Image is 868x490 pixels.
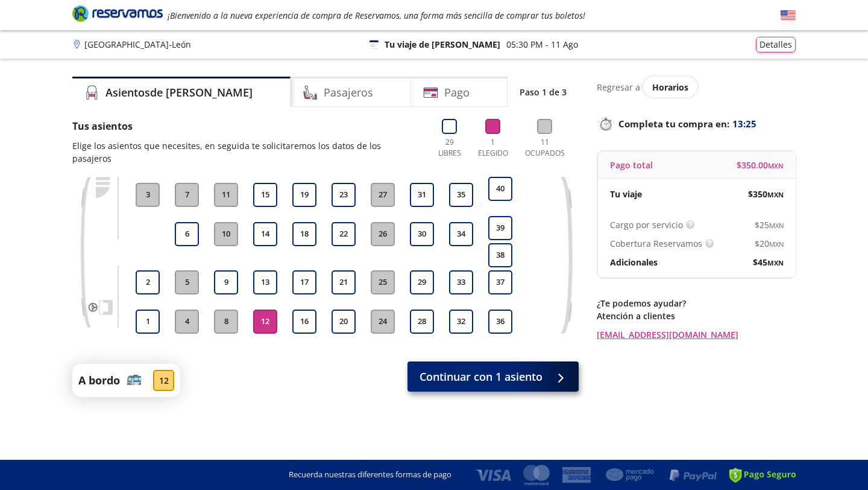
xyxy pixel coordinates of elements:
[410,183,434,207] button: 31
[332,310,356,334] button: 20
[72,119,421,133] p: Tus asientos
[175,310,199,334] button: 4
[292,270,316,294] button: 17
[253,310,277,334] button: 12
[597,297,796,310] p: ¿Te podemos ayudar?
[292,183,316,207] button: 19
[72,139,421,165] p: Elige los asientos que necesites, en seguida te solicitaremos los datos de los pasajeros
[597,81,640,94] p: Regresar a
[449,310,473,334] button: 32
[597,115,796,132] p: Completa tu compra en :
[214,310,238,334] button: 8
[756,37,796,52] button: Detalles
[769,221,784,230] small: MXN
[136,310,160,334] button: 1
[214,270,238,294] button: 9
[748,188,784,200] span: $ 350
[371,222,395,246] button: 26
[781,8,796,23] button: English
[214,183,238,207] button: 11
[332,222,356,246] button: 22
[371,183,395,207] button: 27
[289,469,451,481] p: Recuerda nuestras diferentes formas de pago
[433,137,466,159] p: 29 Libres
[610,256,658,269] p: Adicionales
[410,310,434,334] button: 28
[488,310,512,334] button: 36
[755,237,784,250] span: $ 20
[767,190,784,199] small: MXN
[610,159,653,171] p: Pago total
[253,222,277,246] button: 14
[449,222,473,246] button: 34
[84,38,191,51] p: [GEOGRAPHIC_DATA] - León
[610,218,683,231] p: Cargo por servicio
[407,361,579,392] button: Continuar con 1 asiento
[652,81,688,93] span: Horarios
[488,216,512,240] button: 39
[753,256,784,269] span: $ 45
[168,10,585,21] em: ¡Bienvenido a la nueva experiencia de compra de Reservamos, una forma más sencilla de comprar tus...
[755,218,784,231] span: $ 25
[72,4,163,26] a: Brand Logo
[732,117,756,131] span: 13:25
[610,237,702,250] p: Cobertura Reservamos
[768,161,784,170] small: MXN
[475,137,511,159] p: 1 Elegido
[420,369,542,385] span: Continuar con 1 asiento
[444,84,470,101] h4: Pago
[597,310,796,322] p: Atención a clientes
[449,183,473,207] button: 35
[488,177,512,201] button: 40
[332,183,356,207] button: 23
[488,270,512,294] button: 37
[371,310,395,334] button: 24
[292,222,316,246] button: 18
[769,240,784,249] small: MXN
[610,188,642,200] p: Tu viaje
[175,183,199,207] button: 7
[520,137,570,159] p: 11 Ocupados
[175,222,199,246] button: 6
[410,222,434,246] button: 30
[767,258,784,267] small: MXN
[105,84,253,101] h4: Asientos de [PERSON_NAME]
[175,270,199,294] button: 5
[597,77,796,97] div: Regresar a ver horarios
[292,310,316,334] button: 16
[214,222,238,246] button: 10
[597,328,796,341] a: [EMAIL_ADDRESS][DOMAIN_NAME]
[253,270,277,294] button: 13
[324,84,373,101] h4: Pasajeros
[371,270,395,294] button: 25
[737,159,784,171] span: $ 350.00
[72,4,163,22] i: Brand Logo
[136,270,160,294] button: 2
[78,372,120,389] p: A bordo
[520,86,567,98] p: Paso 1 de 3
[136,183,160,207] button: 3
[488,243,512,267] button: 38
[410,270,434,294] button: 29
[506,38,578,51] p: 05:30 PM - 11 Ago
[385,38,500,51] p: Tu viaje de [PERSON_NAME]
[253,183,277,207] button: 15
[332,270,356,294] button: 21
[153,370,174,391] div: 12
[449,270,473,294] button: 33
